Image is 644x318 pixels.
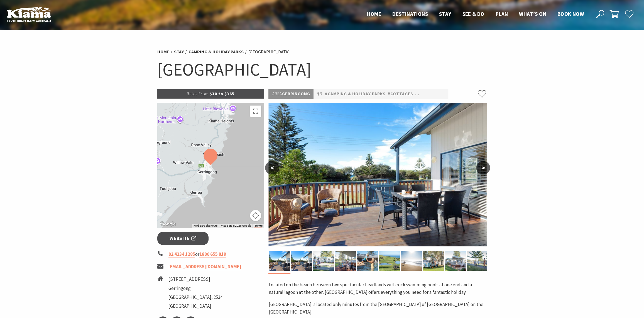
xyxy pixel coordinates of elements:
a: Camping & Holiday Parks [188,49,244,55]
button: Toggle fullscreen view [250,106,261,117]
img: Cabin deck at Werri Beach Holiday Park [268,103,487,246]
span: Website [170,235,196,242]
img: Cabin deck at Werri Beach Holiday Park [291,251,312,271]
img: Google [159,221,177,228]
img: Surfing Spot, Werri Beach Holiday Park [401,251,422,271]
a: Terms (opens in new tab) [254,224,262,227]
p: [GEOGRAPHIC_DATA] is located only minutes from the [GEOGRAPHIC_DATA] of [GEOGRAPHIC_DATA] on the ... [268,301,487,316]
a: #Camping & Holiday Parks [325,91,385,97]
button: > [476,161,490,174]
span: Book now [557,11,584,17]
span: See & Do [462,11,484,17]
span: Area [272,91,282,96]
span: Home [367,11,381,17]
button: Keyboard shortcuts [193,224,217,228]
nav: Main Menu [361,10,589,19]
a: Home [157,49,169,55]
button: Map camera controls [250,210,261,221]
img: Werri Beach Holiday Park [379,251,400,271]
a: [EMAIL_ADDRESS][DOMAIN_NAME] [168,264,241,270]
p: Gerringong [268,89,314,99]
a: 1800 655 819 [199,251,226,257]
a: Open this area in Google Maps (opens a new window) [159,221,177,228]
a: Website [157,232,209,245]
h1: [GEOGRAPHIC_DATA] [157,58,487,81]
li: or [157,251,264,258]
li: [GEOGRAPHIC_DATA] [248,48,290,56]
span: Map data ©2025 Google [221,224,251,227]
img: Werri Beach Holiday Park - Dog Friendly [467,251,488,271]
span: What’s On [519,11,546,17]
p: Located on the beach between two spectacular headlands with rock swimming pools at one end and a ... [268,281,487,296]
img: Werri Beach Holiday Park, Gerringong [313,251,334,271]
img: Cabin deck at Werri Beach Holiday Park [269,251,290,271]
span: Destinations [392,11,428,17]
a: 02 4234 1285 [168,251,195,257]
li: [STREET_ADDRESS] [168,276,222,283]
li: Gerringong [168,285,222,292]
img: Swimming Pool - Werri Beach Holiday Park [357,251,378,271]
li: [GEOGRAPHIC_DATA], 2534 [168,294,222,301]
a: Stay [174,49,184,55]
a: #Cottages [387,91,413,97]
span: Rates From: [187,91,210,96]
img: Private Balcony - Holiday Cabin Werri Beach Holiday Park [335,251,356,271]
span: Plan [496,11,508,17]
img: Kiama Logo [7,7,51,22]
p: $30 to $365 [157,89,264,99]
button: < [265,161,279,174]
img: Werri Beach Holiday Park, Dog Friendly [445,251,466,271]
span: Stay [439,11,451,17]
a: #Pet Friendly [415,91,447,97]
li: [GEOGRAPHIC_DATA] [168,302,222,310]
img: Werri Beach Holiday Park, Gerringong [423,251,444,271]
